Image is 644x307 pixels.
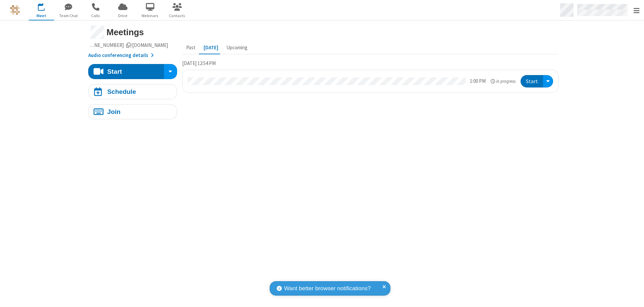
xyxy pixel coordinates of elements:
button: Past [182,42,200,54]
button: Start [521,75,543,87]
h3: Meetings [107,27,559,37]
span: Contacts [165,13,190,19]
img: QA Selenium DO NOT DELETE OR CHANGE [10,5,20,15]
button: Schedule [88,84,177,99]
button: Start conference options [164,64,177,79]
span: Meet [29,13,54,19]
span: [DATE] 12:54 PM [182,60,216,66]
button: Join [88,104,177,119]
span: Webinars [138,13,163,19]
span: Copy my meeting room link [63,42,168,48]
button: Audio conferencing details [88,52,154,59]
button: [DATE] [200,42,222,54]
div: Open menu [543,75,553,87]
div: Start [107,68,122,75]
em: in progress [491,78,516,84]
span: Drive [110,13,136,19]
div: 1:00 PM [470,77,486,85]
button: Upcoming [222,42,252,54]
span: Want better browser notifications? [284,284,371,293]
div: Join [107,109,121,115]
section: Today's Meetings [182,59,559,98]
div: Schedule [107,88,136,95]
iframe: Chat [627,290,639,302]
section: Account details [88,42,177,59]
div: 1 [43,4,47,9]
button: Copy my meeting room linkCopy my meeting room link [88,42,168,49]
span: Calls [83,13,108,19]
button: Start [88,64,164,79]
span: Team Chat [56,13,81,19]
